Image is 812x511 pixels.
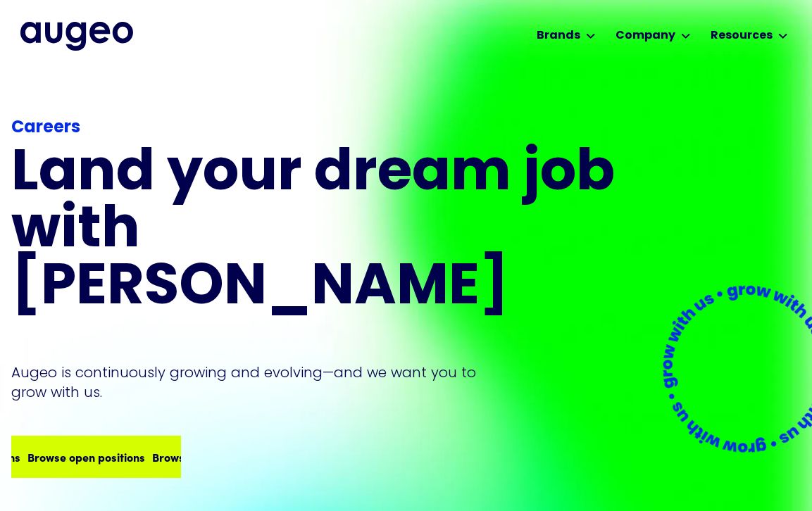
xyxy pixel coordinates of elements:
[11,146,620,317] h1: Land your dream job﻿ with [PERSON_NAME]
[152,448,270,465] div: Browse open positions
[20,22,133,50] a: home
[27,448,145,465] div: Browse open positions
[11,120,80,137] strong: Careers
[616,27,675,44] div: Company
[20,22,133,50] img: Augeo's full logo in midnight blue.
[537,27,580,44] div: Brands
[11,362,496,402] p: Augeo is continuously growing and evolving—and we want you to grow with us.
[711,27,773,44] div: Resources
[11,436,181,478] a: Browse open positionsBrowse open positionsBrowse open positions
